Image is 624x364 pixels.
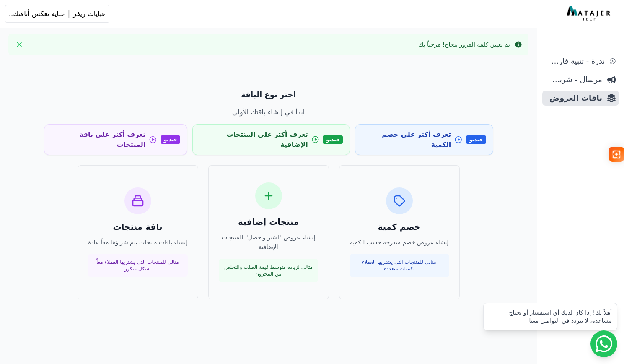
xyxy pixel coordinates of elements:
[199,130,308,150] span: تعرف أكثر على المنتجات الإضافية
[161,135,181,144] span: فيديو
[5,5,109,23] button: عبايات ريفر │ عباية تعكس أناقتك..
[546,92,602,104] span: باقات العروض
[219,233,318,252] p: إنشاء عروض "اشتر واحصل" للمنتجات الإضافية
[88,221,188,233] h3: باقة منتجات
[88,238,188,247] p: إنشاء باقات منتجات يتم شراؤها معاً عادة
[350,238,449,247] p: إنشاء عروض خصم متدرجة حسب الكمية
[546,74,602,86] span: مرسال - شريط دعاية
[489,308,612,325] div: أهلاً بك! إذا كان لديك أي استفسار أو تحتاج مساعدة، لا تتردد في التواصل معنا
[567,6,612,21] img: MatajerTech Logo
[355,124,493,155] a: فيديو تعرف أكثر على خصم الكمية
[44,107,493,117] p: ابدأ في إنشاء باقتك الأولى
[419,40,510,49] div: تم تعيين كلمة المرور بنجاح! مرحباً بك
[546,55,605,67] span: ندرة - تنبية قارب علي النفاذ
[323,135,343,144] span: فيديو
[466,135,486,144] span: فيديو
[355,259,444,272] p: مثالي للمنتجات التي يشتريها العملاء بكميات متعددة
[219,216,318,228] h3: منتجات إضافية
[362,130,451,150] span: تعرف أكثر على خصم الكمية
[44,89,493,101] p: اختر نوع الباقة
[93,259,183,272] p: مثالي للمنتجات التي يشتريها العملاء معاً بشكل متكرر
[51,130,146,150] span: تعرف أكثر على باقة المنتجات
[13,38,26,51] button: Close
[224,264,313,277] p: مثالي لزيادة متوسط قيمة الطلب والتخلص من المخزون
[350,221,449,233] h3: خصم كمية
[9,9,106,19] span: عبايات ريفر │ عباية تعكس أناقتك..
[192,124,350,155] a: فيديو تعرف أكثر على المنتجات الإضافية
[44,124,188,155] a: فيديو تعرف أكثر على باقة المنتجات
